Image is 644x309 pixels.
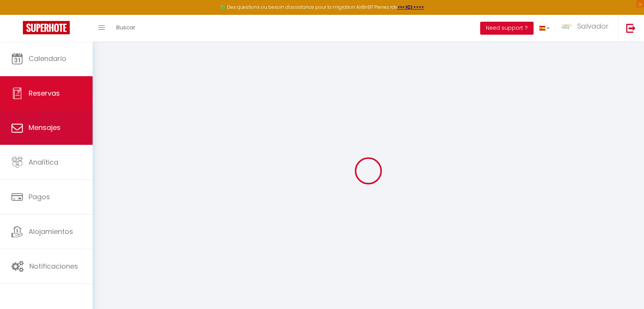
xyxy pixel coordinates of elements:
img: ... [561,23,572,30]
span: Notificaciones [29,261,78,271]
a: >>> ICI <<<< [397,4,424,10]
a: ... Salvador [555,15,618,42]
span: Calendario [29,54,66,63]
span: Pagos [29,192,50,202]
img: Super Booking [23,21,70,34]
img: logout [626,23,636,33]
button: Need support ? [480,22,533,35]
span: Alojamientos [29,227,73,236]
span: Mensajes [29,123,61,132]
span: Reservas [29,88,60,98]
span: Salvador [577,21,609,31]
a: Buscar [111,15,141,42]
span: Buscar [116,23,135,31]
span: Analítica [29,157,58,167]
